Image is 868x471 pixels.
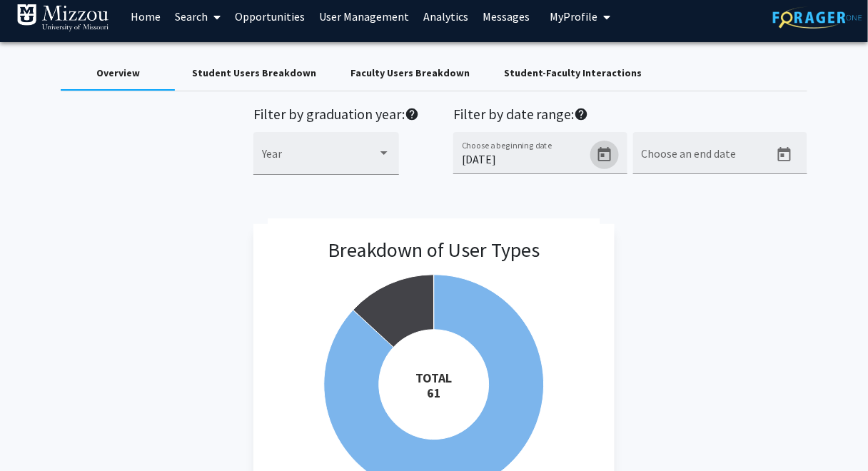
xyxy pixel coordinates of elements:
h2: Filter by graduation year: [253,106,419,126]
iframe: Chat [11,407,61,460]
h2: Filter by date range: [453,106,807,126]
img: ForagerOne Logo [773,6,862,29]
div: Faculty Users Breakdown [350,66,470,81]
button: Open calendar [590,141,619,169]
h3: Breakdown of User Types [328,238,540,263]
tspan: TOTAL 61 [415,370,452,401]
button: Open calendar [770,141,799,169]
div: Overview [96,66,140,81]
span: My Profile [550,9,597,24]
mat-icon: help [575,106,589,123]
mat-icon: help [405,106,419,123]
div: Student Users Breakdown [192,66,316,81]
img: University of Missouri Logo [16,4,109,32]
div: Student-Faculty Interactions [504,66,642,81]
